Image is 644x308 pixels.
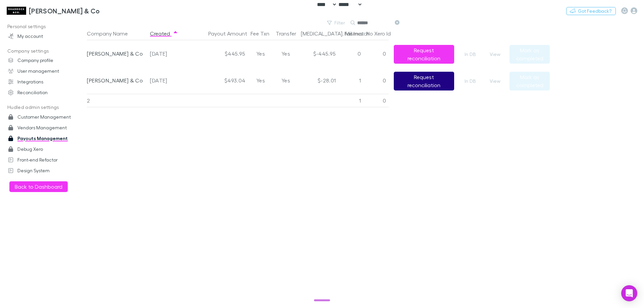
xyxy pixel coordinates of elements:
a: In DB [459,77,481,85]
div: $-28.01 [298,67,338,94]
button: Company Name [87,27,136,40]
a: Vendors Management [1,122,91,133]
button: Request reconciliation [394,45,454,64]
div: $445.95 [187,40,248,67]
div: $-445.95 [298,40,338,67]
a: My account [1,31,91,42]
a: Front-end Refactor [1,155,91,165]
a: Debug Xero [1,144,91,155]
div: 1 [338,94,364,107]
button: Filter [324,19,349,27]
div: [PERSON_NAME] & Co [87,67,145,94]
a: User management [1,66,91,76]
p: Hudled admin settings [1,103,91,112]
a: [PERSON_NAME] & Co [3,3,104,19]
button: No Xero Id [366,27,399,40]
div: Yes [273,67,298,94]
div: Open Intercom Messenger [621,285,637,301]
div: 0 [364,40,389,67]
div: 2 [87,94,147,107]
button: View [484,77,506,85]
button: Request reconciliation [394,72,454,90]
a: Customer Management [1,112,91,122]
button: Back to Dashboard [9,181,68,192]
a: Company profile [1,55,91,66]
a: Payouts Management [1,133,91,144]
p: Company settings [1,47,91,55]
button: View [484,50,506,58]
div: Yes [248,40,273,67]
button: [MEDICAL_DATA]. Mismatch [301,27,378,40]
div: [DATE] [150,40,185,67]
button: Transfer [276,27,304,40]
button: Fee Txn [251,27,277,40]
button: Got Feedback? [566,7,616,15]
div: $493.04 [187,67,248,94]
button: Mark as completed [509,45,550,64]
a: Reconciliation [1,87,91,98]
img: Shaddock & Co's Logo [7,7,26,15]
div: [PERSON_NAME] & Co [87,40,145,67]
button: Fail Invs [344,27,371,40]
a: Integrations [1,76,91,87]
div: Yes [248,67,273,94]
button: Created [150,27,178,40]
a: In DB [459,50,481,58]
a: Design System [1,165,91,176]
div: [DATE] [150,67,185,94]
div: Yes [273,40,298,67]
div: 1 [338,67,364,94]
button: Payout Amount [208,27,255,40]
h3: [PERSON_NAME] & Co [29,7,100,15]
button: Mark as completed [509,72,550,90]
div: 0 [338,40,364,67]
p: Personal settings [1,22,91,31]
div: 0 [364,67,389,94]
div: 0 [364,94,389,107]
